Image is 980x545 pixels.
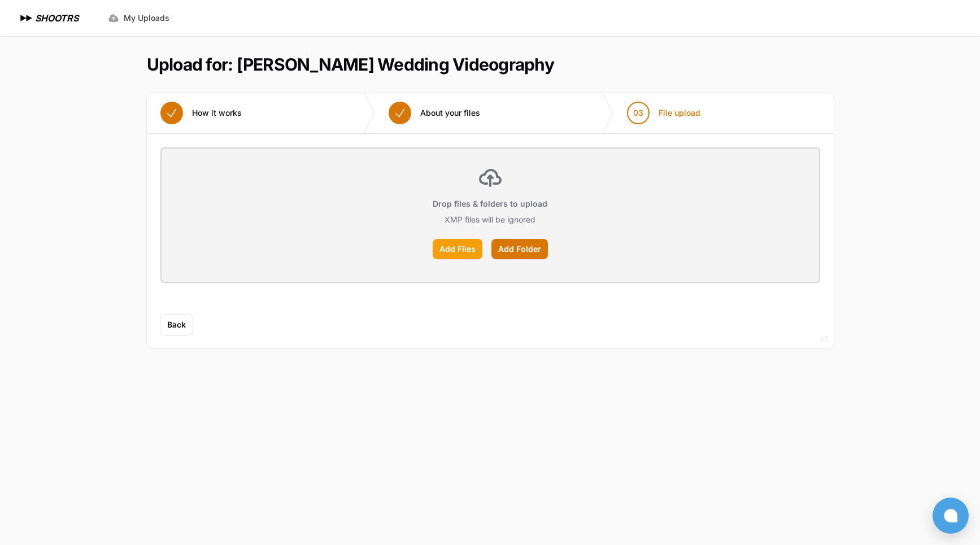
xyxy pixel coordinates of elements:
[160,315,193,335] button: Back
[491,239,548,259] label: Add Folder
[659,107,700,119] span: File upload
[633,107,643,119] span: 03
[35,11,79,25] h1: SHOOTRS
[147,54,554,75] h1: Upload for: [PERSON_NAME] Wedding Videography
[18,11,79,25] a: SHOOTRS SHOOTRS
[101,8,176,28] a: My Uploads
[933,498,969,534] button: Open chat window
[124,12,169,24] span: My Uploads
[167,319,186,330] span: Back
[375,93,494,133] button: About your files
[445,214,535,225] p: XMP files will be ignored
[820,332,828,346] div: v2
[613,93,714,133] button: 03 File upload
[433,239,482,259] label: Add Files
[147,93,255,133] button: How it works
[420,107,480,119] span: About your files
[18,11,35,25] img: SHOOTRS
[192,107,242,119] span: How it works
[433,198,547,210] p: Drop files & folders to upload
